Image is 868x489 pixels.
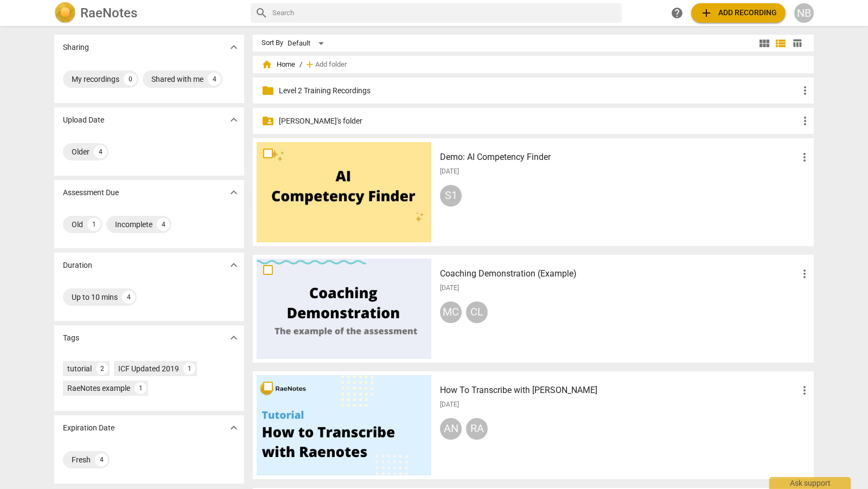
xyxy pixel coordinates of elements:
a: Coaching Demonstration (Example)[DATE]MCCL [257,259,810,359]
div: 2 [96,363,108,375]
div: Older [72,146,90,157]
span: expand_more [227,186,240,199]
button: Show more [226,420,242,436]
span: add [700,7,713,20]
h2: RaeNotes [80,5,137,21]
div: 4 [157,218,170,231]
a: How To Transcribe with [PERSON_NAME][DATE]ANRA [257,375,810,475]
span: expand_more [227,421,240,434]
button: Show more [226,184,242,201]
a: Help [667,3,687,23]
button: Show more [226,257,242,273]
div: ICF Updated 2019 [118,363,179,374]
div: Default [288,35,328,52]
span: [DATE] [440,284,459,293]
span: Home [261,59,295,70]
div: AN [440,418,462,440]
button: Tile view [756,35,773,52]
span: folder [261,84,275,97]
p: Level 2 Training Recordings [279,85,799,96]
span: more_vert [798,151,811,164]
div: Sort By [261,39,283,47]
span: expand_more [227,331,240,344]
div: Old [72,219,83,230]
p: Duration [63,260,92,271]
a: Demo: AI Competency Finder[DATE]S1 [257,142,810,242]
span: more_vert [799,114,812,127]
h3: How To Transcribe with RaeNotes [440,384,798,397]
span: folder_shared [261,114,275,127]
div: Ask support [769,477,851,489]
button: Show more [226,330,242,346]
span: expand_more [227,113,240,126]
button: Show more [226,112,242,128]
span: / [299,61,302,69]
div: 4 [95,453,108,466]
a: LogoRaeNotes [54,2,242,24]
div: 1 [183,363,195,375]
p: Nicola's folder [279,115,799,127]
span: more_vert [798,384,811,397]
span: more_vert [799,84,812,97]
p: Tags [63,332,79,344]
button: Upload [691,3,786,23]
h3: Demo: AI Competency Finder [440,151,798,164]
p: Assessment Due [63,187,119,198]
span: add [304,59,315,70]
span: [DATE] [440,167,459,176]
div: 4 [122,291,135,304]
div: Incomplete [115,219,152,230]
span: Add recording [700,7,777,20]
div: Shared with me [151,74,203,85]
div: tutorial [67,363,92,374]
img: Logo [54,2,76,24]
div: 1 [135,382,146,394]
div: 4 [208,73,221,86]
div: S1 [440,185,462,207]
span: help [671,7,684,20]
input: Search [272,4,617,22]
p: Sharing [63,42,89,53]
h3: Coaching Demonstration (Example) [440,267,798,280]
span: more_vert [798,267,811,280]
span: table_chart [792,38,802,48]
div: 4 [94,145,107,158]
div: 1 [87,218,100,231]
span: search [255,7,268,20]
button: Table view [789,35,805,52]
span: Add folder [315,61,347,69]
span: expand_more [227,259,240,272]
span: view_module [758,37,771,50]
div: Up to 10 mins [72,292,118,303]
span: expand_more [227,41,240,54]
span: home [261,59,272,70]
p: Expiration Date [63,422,114,434]
div: My recordings [72,74,119,85]
div: RA [466,418,488,440]
p: Upload Date [63,114,104,126]
button: NB [794,3,814,23]
div: Fresh [72,454,91,465]
div: RaeNotes example [67,383,130,394]
span: [DATE] [440,400,459,409]
button: List view [773,35,789,52]
span: view_list [774,37,787,50]
div: MC [440,301,462,323]
div: 0 [124,73,137,86]
div: CL [466,301,488,323]
button: Show more [226,39,242,55]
